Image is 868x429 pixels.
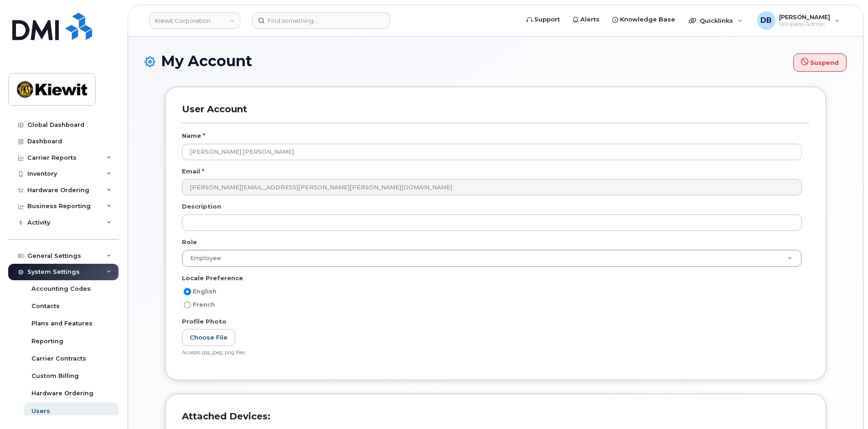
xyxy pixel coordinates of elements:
[145,53,847,72] h1: My Account
[182,350,802,356] div: Accepts jpg, jpeg, png files
[193,301,215,308] span: French
[182,238,197,246] label: Role
[184,288,191,295] input: English
[182,131,205,140] label: Name *
[182,202,221,211] label: Description
[182,167,204,176] label: Email *
[182,250,801,267] a: Employee
[793,53,847,72] button: Suspend
[182,317,227,326] label: Profile Photo
[182,274,243,283] label: Locale Preference
[193,288,217,295] span: English
[182,329,235,346] label: Choose File
[185,254,221,262] span: Employee
[182,104,809,123] h3: User Account
[184,301,191,309] input: French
